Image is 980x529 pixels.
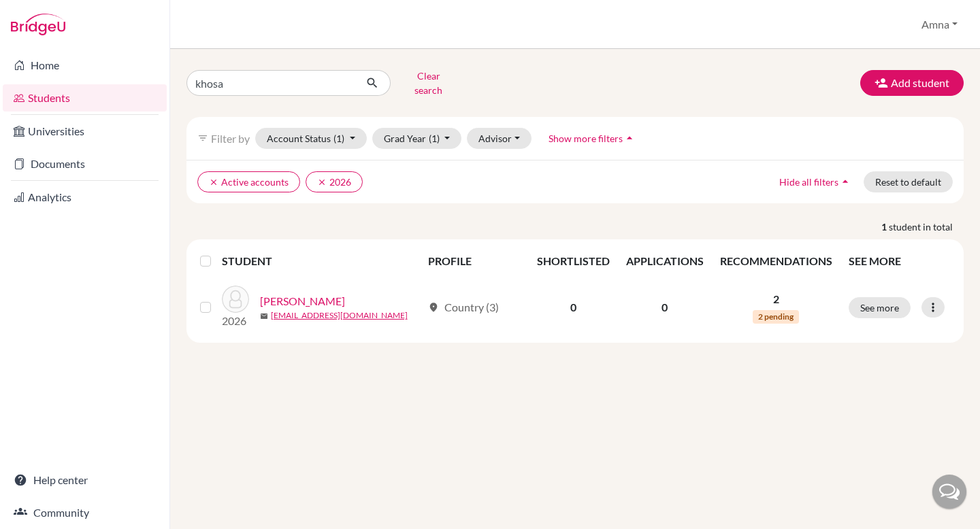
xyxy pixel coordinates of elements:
[260,293,345,309] a: [PERSON_NAME]
[3,118,167,145] a: Universities
[3,84,167,112] a: Students
[222,245,420,277] th: STUDENT
[840,245,958,277] th: SEE MORE
[391,65,466,101] button: Clear search
[3,184,167,211] a: Analytics
[271,309,408,322] a: [EMAIL_ADDRESS][DOMAIN_NAME]
[420,245,529,277] th: PROFILE
[222,286,249,313] img: Khosa, Muhammad Ahmud
[529,277,618,337] td: 0
[317,177,327,187] i: clear
[429,133,440,144] span: (1)
[186,70,355,96] input: Find student by name...
[849,297,911,318] button: See more
[618,245,712,277] th: APPLICATIONS
[255,128,367,149] button: Account Status(1)
[222,313,249,329] p: 2026
[618,277,712,337] td: 0
[428,302,439,313] span: location_on
[860,70,964,96] button: Add student
[549,133,623,144] span: Show more filters
[306,171,363,192] button: clear2026
[864,171,953,192] button: Reset to default
[3,466,167,494] a: Help center
[467,128,532,149] button: Advisor
[838,175,852,188] i: arrow_drop_up
[881,220,889,234] strong: 1
[372,128,462,149] button: Grad Year(1)
[197,171,300,192] button: clearActive accounts
[3,52,167,79] a: Home
[915,12,964,37] button: Amna
[3,499,167,526] a: Community
[211,132,250,145] span: Filter by
[712,245,840,277] th: RECOMMENDATIONS
[333,133,344,144] span: (1)
[768,171,864,192] button: Hide all filtersarrow_drop_up
[889,220,964,234] span: student in total
[260,312,268,320] span: mail
[11,14,65,35] img: Bridge-U
[529,245,618,277] th: SHORTLISTED
[209,177,218,187] i: clear
[720,291,832,307] p: 2
[197,133,208,143] i: filter_list
[428,299,499,315] div: Country (3)
[753,310,799,324] span: 2 pending
[779,176,838,188] span: Hide all filters
[623,131,636,145] i: arrow_drop_up
[3,150,167,177] a: Documents
[537,128,648,149] button: Show more filtersarrow_drop_up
